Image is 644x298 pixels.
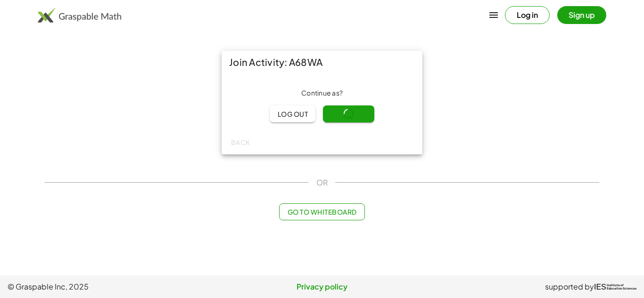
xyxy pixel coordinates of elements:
button: Log out [270,105,315,122]
button: Log in [505,6,550,24]
span: IES [594,282,606,291]
div: Continue as ? [229,89,415,98]
a: IESInstitute ofEducation Sciences [594,281,636,292]
div: Join Activity: A68WA [222,51,422,73]
span: Institute of Education Sciences [607,284,636,290]
span: Log out [277,110,308,118]
span: supported by [545,281,594,292]
button: Sign up [557,6,606,24]
a: Privacy policy [217,281,427,292]
span: Go to Whiteboard [287,208,356,216]
span: OR [316,177,328,188]
button: Go to Whiteboard [279,203,364,220]
span: © Graspable Inc, 2025 [8,281,217,292]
